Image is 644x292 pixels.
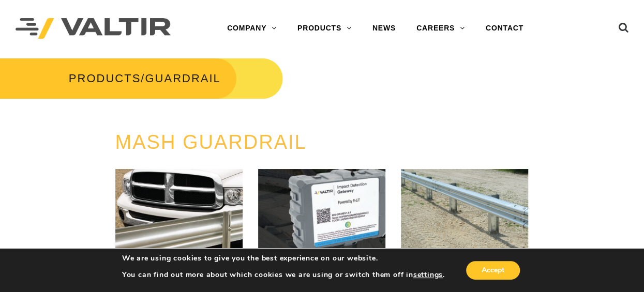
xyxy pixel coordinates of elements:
[406,18,475,39] a: CAREERS
[115,131,307,153] a: MASH GUARDRAIL
[69,72,141,85] a: PRODUCTS
[122,254,445,263] p: We are using cookies to give you the best experience on our website.
[362,18,406,39] a: NEWS
[466,261,520,280] button: Accept
[401,169,528,274] a: T-31™Guardrail
[287,18,362,39] a: PRODUCTS
[475,18,534,39] a: CONTACT
[217,18,287,39] a: COMPANY
[115,169,243,274] a: NU-GUARD™-31
[122,270,445,280] p: You can find out more about which cookies we are using or switch them off in .
[258,169,385,283] a: PI-LITTMImpact Detection System
[145,72,220,85] span: GUARDRAIL
[413,270,443,280] button: settings
[16,18,171,39] img: Valtir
